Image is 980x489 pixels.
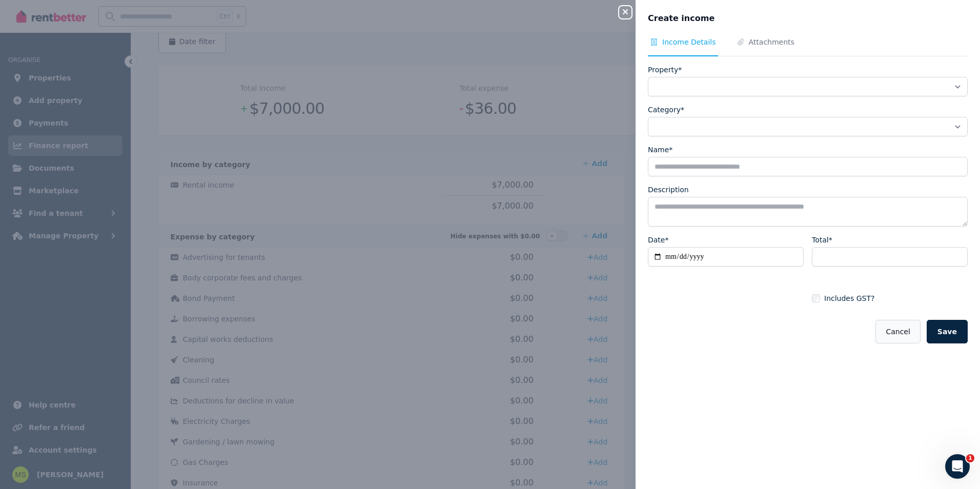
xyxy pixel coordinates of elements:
[927,320,968,343] button: Save
[648,145,672,155] label: Name*
[824,293,874,303] span: Includes GST?
[648,65,682,75] label: Property*
[966,454,974,462] span: 1
[648,105,684,115] label: Category*
[875,320,920,343] button: Cancel
[648,12,714,25] span: Create income
[945,454,970,479] iframe: Intercom live chat
[812,235,832,245] label: Total*
[749,37,794,47] span: Attachments
[648,185,689,195] label: Description
[662,37,716,47] span: Income Details
[648,235,668,245] label: Date*
[812,294,820,302] input: Includes GST?
[648,37,968,56] nav: Tabs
